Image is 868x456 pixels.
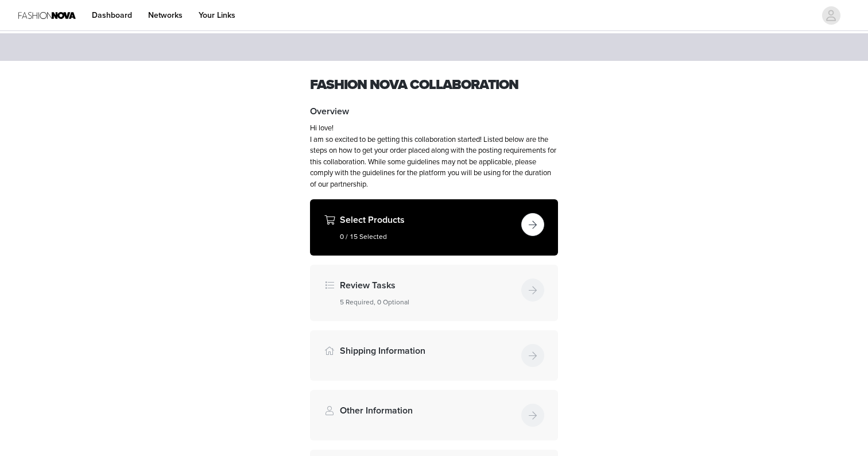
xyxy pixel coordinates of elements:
[340,344,517,358] h4: Shipping Information
[310,75,558,95] h1: Fashion Nova Collaboration
[310,330,558,381] div: Shipping Information
[310,134,558,191] p: I am so excited to be getting this collaboration started! Listed below are the steps on how to ge...
[340,213,517,227] h4: Select Products
[85,2,139,28] a: Dashboard
[310,199,558,256] div: Select Products
[340,297,517,307] h5: 5 Required, 0 Optional
[340,279,517,292] h4: Review Tasks
[310,123,558,134] p: Hi love!
[310,390,558,440] div: Other Information
[18,2,76,28] img: Fashion Nova Logo
[141,2,189,28] a: Networks
[310,265,558,321] div: Review Tasks
[310,105,558,118] h4: Overview
[192,2,242,28] a: Your Links
[340,404,517,418] h4: Other Information
[340,231,517,242] h5: 0 / 15 Selected
[826,6,836,25] div: avatar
